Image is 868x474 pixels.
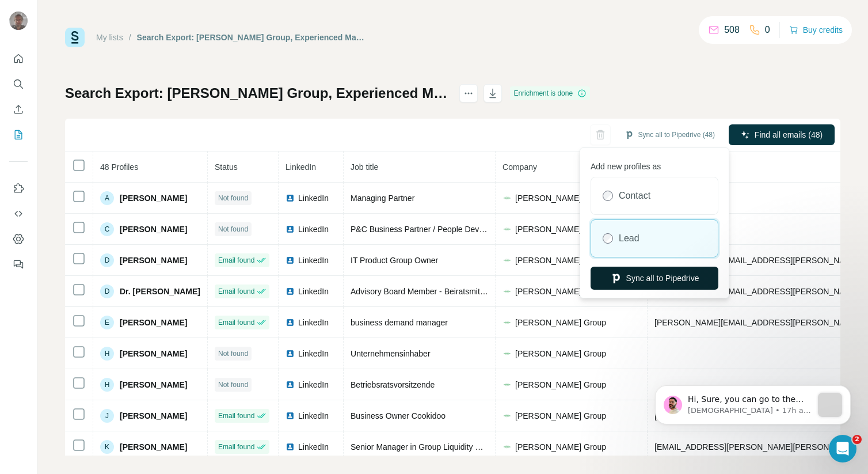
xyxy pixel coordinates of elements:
li: / [129,32,131,43]
span: 2 [852,435,862,444]
img: LinkedIn logo [285,318,295,327]
img: LinkedIn logo [285,225,295,234]
button: Use Surfe on LinkedIn [9,178,28,199]
button: Feedback [9,254,28,275]
img: company-logo [502,194,512,203]
span: [PERSON_NAME] [120,317,187,328]
h1: Search Export: [PERSON_NAME] Group, Experienced Manager, Strategic, Owner / Partner, [GEOGRAPHIC_... [65,84,449,103]
span: [PERSON_NAME] [120,410,187,422]
span: Status [215,162,238,172]
span: Email found [218,286,254,297]
span: [PERSON_NAME] Group [515,286,606,297]
span: LinkedIn [298,379,329,390]
span: Job title [351,162,378,172]
span: [PERSON_NAME] Group [515,192,606,204]
img: LinkedIn logo [285,287,295,296]
div: A [100,191,114,205]
span: Email found [218,317,254,328]
span: Senior Manager in Group Liquidity Management & Treasury Operations [351,442,605,452]
span: LinkedIn [298,192,329,204]
span: Unternehmensinhaber [351,349,431,358]
span: [PERSON_NAME] Group [515,223,606,235]
span: 48 Profiles [100,162,138,172]
span: [PERSON_NAME] [120,192,187,204]
button: Find all emails (48) [729,124,835,145]
p: 0 [765,23,770,37]
button: Search [9,74,28,94]
span: Not found [218,193,248,203]
img: company-logo [502,225,512,234]
button: Use Surfe API [9,203,28,224]
img: company-logo [502,442,512,452]
p: Message from Christian, sent 17h ago [50,43,174,54]
div: Search Export: [PERSON_NAME] Group, Experienced Manager, Strategic, Owner / Partner, [GEOGRAPHIC_... [137,32,366,43]
span: [PERSON_NAME] Group [515,441,606,453]
div: H [100,347,114,361]
div: D [100,253,114,267]
label: Contact [619,189,650,203]
span: LinkedIn [298,223,329,235]
p: Add new profiles as [591,156,718,172]
button: Sync all to Pipedrive (48) [616,126,723,143]
button: My lists [9,124,28,145]
span: [PERSON_NAME] Group [515,379,606,390]
img: LinkedIn logo [285,256,295,265]
span: P&C Business Partner / People Development Manager [351,225,546,234]
div: D [100,285,114,298]
span: LinkedIn [298,286,329,297]
span: Managing Partner [351,194,414,203]
span: [PERSON_NAME] [120,223,187,235]
button: actions [459,84,478,103]
span: LinkedIn [298,441,329,453]
img: company-logo [502,349,512,358]
img: LinkedIn logo [285,380,295,389]
button: Buy credits [789,22,843,38]
span: Not found [218,224,248,234]
button: Enrich CSV [9,99,28,120]
div: E [100,316,114,329]
span: LinkedIn [285,162,316,172]
div: K [100,440,114,454]
span: [PERSON_NAME] Group [515,410,606,422]
span: LinkedIn [298,255,329,266]
img: Avatar [9,12,28,30]
span: LinkedIn [298,348,329,359]
img: LinkedIn logo [285,442,295,452]
div: C [100,222,114,236]
img: Surfe Logo [65,28,85,47]
span: LinkedIn [298,410,329,422]
span: [PERSON_NAME] [120,379,187,390]
img: company-logo [502,318,512,327]
span: LinkedIn [298,317,329,328]
span: Not found [218,380,248,390]
label: Lead [619,232,639,245]
span: Dr. [PERSON_NAME] [120,286,200,297]
img: company-logo [502,380,512,389]
span: [PERSON_NAME] [120,441,187,453]
div: J [100,409,114,423]
span: Company [502,162,537,172]
div: Enrichment is done [510,86,590,100]
span: Not found [218,348,248,359]
span: Advisory Board Member - Beiratsmitglied [351,287,497,296]
span: [PERSON_NAME] Group [515,348,606,359]
span: Find all emails (48) [755,129,823,141]
span: business demand manager [351,318,448,327]
div: H [100,378,114,392]
img: company-logo [502,287,512,296]
span: IT Product Group Owner [351,256,438,265]
a: My lists [96,33,123,42]
span: [PERSON_NAME] Group [515,255,606,266]
span: [PERSON_NAME] Group [515,317,606,328]
button: Dashboard [9,229,28,249]
img: LinkedIn logo [285,349,295,358]
button: Sync all to Pipedrive [591,267,718,290]
img: company-logo [502,256,512,265]
iframe: Intercom live chat [829,435,856,462]
iframe: Intercom notifications message [638,362,868,443]
span: Hi, Sure, you can go to the Surfe Dashboard > field mappings. Map for the contact/lead the job ti... [50,32,173,110]
p: 508 [724,23,740,37]
img: company-logo [502,411,512,420]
